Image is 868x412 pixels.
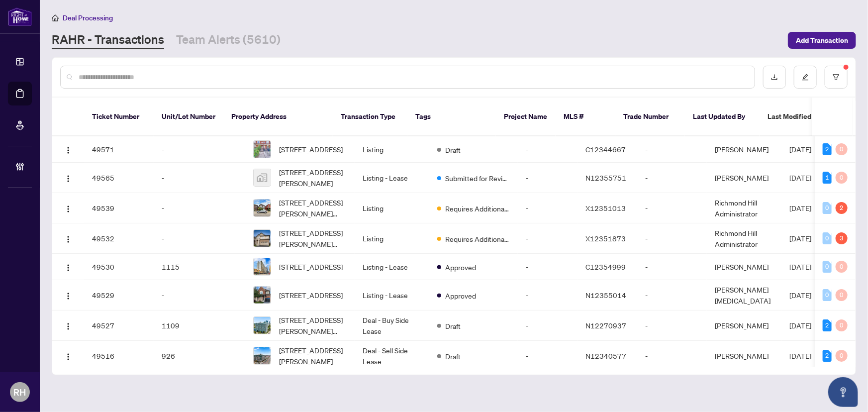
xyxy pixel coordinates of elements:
[796,32,848,48] span: Add Transaction
[84,223,154,254] td: 49532
[789,204,811,212] span: [DATE]
[585,204,626,212] span: X12351013
[771,74,778,81] span: download
[585,291,626,300] span: N12355014
[355,341,429,371] td: Deal - Sell Side Lease
[707,310,781,341] td: [PERSON_NAME]
[254,258,271,275] img: thumbnail-img
[789,145,811,154] span: [DATE]
[445,144,461,155] span: Draft
[84,163,154,193] td: 49565
[254,141,271,158] img: thumbnail-img
[836,172,848,184] div: 0
[637,254,707,280] td: -
[445,290,476,301] span: Approved
[64,205,72,213] img: Logo
[60,200,76,216] button: Logo
[8,7,32,26] img: logo
[836,261,848,273] div: 0
[60,348,76,364] button: Logo
[445,203,510,214] span: Requires Additional Docs
[707,341,781,371] td: [PERSON_NAME]
[64,235,72,243] img: Logo
[64,292,72,300] img: Logo
[355,254,429,280] td: Listing - Lease
[836,143,848,155] div: 0
[823,202,832,214] div: 0
[64,264,72,272] img: Logo
[355,280,429,310] td: Listing - Lease
[60,230,76,246] button: Logo
[637,223,707,254] td: -
[823,350,832,362] div: 2
[60,287,76,303] button: Logo
[154,254,245,280] td: 1115
[585,234,626,243] span: X12351873
[64,175,72,183] img: Logo
[518,310,578,341] td: -
[789,351,811,360] span: [DATE]
[445,262,476,273] span: Approved
[802,74,809,81] span: edit
[823,261,832,273] div: 0
[254,347,271,364] img: thumbnail-img
[279,167,347,189] span: [STREET_ADDRESS][PERSON_NAME]
[355,223,429,254] td: Listing
[789,262,811,271] span: [DATE]
[154,136,245,163] td: -
[763,66,786,89] button: download
[64,322,72,330] img: Logo
[355,136,429,163] td: Listing
[585,351,626,360] span: N12340577
[254,169,271,186] img: thumbnail-img
[14,385,26,399] span: RH
[279,227,347,249] span: [STREET_ADDRESS][PERSON_NAME][PERSON_NAME]
[585,321,626,330] span: N12270937
[355,193,429,223] td: Listing
[823,319,832,331] div: 2
[836,319,848,331] div: 0
[254,230,271,247] img: thumbnail-img
[518,193,578,223] td: -
[768,111,828,122] span: Last Modified Date
[637,163,707,193] td: -
[154,223,245,254] td: -
[823,143,832,155] div: 2
[84,341,154,371] td: 49516
[825,66,848,89] button: filter
[445,233,510,244] span: Requires Additional Docs
[789,291,811,300] span: [DATE]
[84,193,154,223] td: 49539
[60,317,76,333] button: Logo
[707,254,781,280] td: [PERSON_NAME]
[828,377,858,407] button: Open asap
[279,314,347,336] span: [STREET_ADDRESS][PERSON_NAME][PERSON_NAME]
[760,98,849,136] th: Last Modified Date
[279,261,343,272] span: [STREET_ADDRESS]
[789,234,811,243] span: [DATE]
[60,170,76,186] button: Logo
[279,197,347,219] span: [STREET_ADDRESS][PERSON_NAME][PERSON_NAME]
[60,141,76,157] button: Logo
[254,200,271,216] img: thumbnail-img
[556,98,615,136] th: MLS #
[254,287,271,304] img: thumbnail-img
[154,98,223,136] th: Unit/Lot Number
[789,321,811,330] span: [DATE]
[836,289,848,301] div: 0
[707,223,781,254] td: Richmond Hill Administrator
[496,98,556,136] th: Project Name
[823,289,832,301] div: 0
[836,202,848,214] div: 2
[254,317,271,334] img: thumbnail-img
[176,31,281,49] a: Team Alerts (5610)
[637,280,707,310] td: -
[63,13,113,22] span: Deal Processing
[518,341,578,371] td: -
[154,193,245,223] td: -
[52,14,59,21] span: home
[445,173,510,184] span: Submitted for Review
[445,351,461,362] span: Draft
[518,163,578,193] td: -
[823,232,832,244] div: 0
